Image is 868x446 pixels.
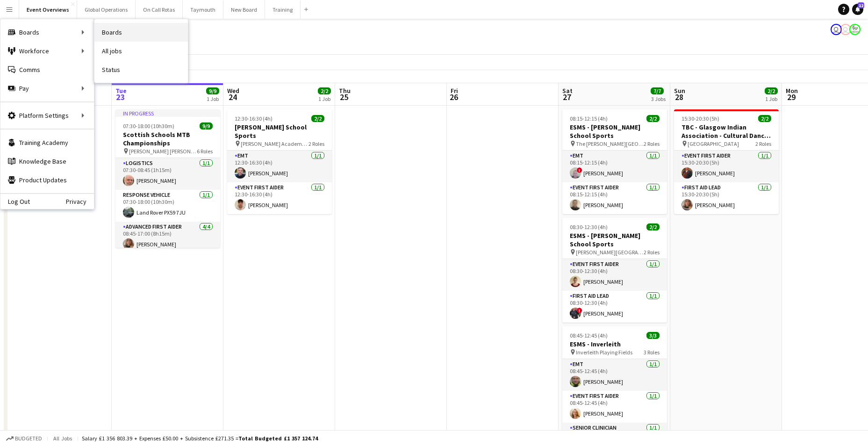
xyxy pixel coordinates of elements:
a: All jobs [94,42,188,60]
span: [PERSON_NAME] Academy Playing Fields [241,140,308,147]
span: The [PERSON_NAME][GEOGRAPHIC_DATA] [576,140,644,147]
span: 2/2 [646,223,660,230]
span: 08:30-12:30 (4h) [570,223,608,230]
a: Status [94,60,188,79]
div: In progress [115,109,220,117]
span: 7/7 [651,87,664,94]
a: 12 [852,4,863,15]
span: 12 [858,2,864,8]
app-card-role: First Aid Lead1/115:30-20:30 (5h)[PERSON_NAME] [674,182,779,214]
span: [PERSON_NAME][GEOGRAPHIC_DATA] [576,249,644,256]
div: 12:30-16:30 (4h)2/2[PERSON_NAME] School Sports [PERSON_NAME] Academy Playing Fields2 RolesEMT1/11... [227,109,332,214]
span: 29 [784,92,798,102]
app-job-card: 08:30-12:30 (4h)2/2ESMS - [PERSON_NAME] School Sports [PERSON_NAME][GEOGRAPHIC_DATA]2 RolesEvent ... [562,218,667,323]
span: 23 [114,92,127,102]
app-card-role: EMT1/108:45-12:45 (4h)[PERSON_NAME] [562,359,667,391]
div: Platform Settings [0,106,94,125]
button: Taymouth [183,0,223,19]
span: 6 Roles [197,148,213,155]
app-user-avatar: Jackie Tolland [831,24,842,35]
span: Total Budgeted £1 357 124.74 [238,435,318,442]
span: 25 [337,92,351,102]
span: 2 Roles [644,249,660,256]
button: Global Operations [77,0,136,19]
span: 2/2 [646,115,660,122]
app-card-role: Event First Aider1/108:30-12:30 (4h)[PERSON_NAME] [562,259,667,291]
span: 07:30-18:00 (10h30m) [123,122,174,129]
h3: ESMS - [PERSON_NAME] School Sports [562,123,667,140]
span: 08:15-12:15 (4h) [570,115,608,122]
span: Wed [227,86,239,95]
span: Sun [674,86,685,95]
span: Tue [115,86,127,95]
h3: TBC - Glasgow Indian Association - Cultural Dance Event [674,123,779,140]
app-job-card: In progress07:30-18:00 (10h30m)9/9Scottish Schools MTB Championships [PERSON_NAME] [PERSON_NAME]6... [115,109,220,248]
span: ! [577,167,582,173]
span: [PERSON_NAME] [PERSON_NAME] [129,148,197,155]
app-card-role: Event First Aider1/115:30-20:30 (5h)[PERSON_NAME] [674,151,779,182]
div: Workforce [0,42,94,60]
app-card-role: Event First Aider1/112:30-16:30 (4h)[PERSON_NAME] [227,182,332,214]
h3: ESMS - [PERSON_NAME] School Sports [562,231,667,248]
span: ! [577,308,582,313]
a: Boards [94,23,188,42]
span: 2 Roles [644,140,660,147]
app-card-role: EMT1/112:30-16:30 (4h)[PERSON_NAME] [227,151,332,182]
span: Mon [786,86,798,95]
span: 2/2 [758,115,771,122]
button: New Board [223,0,265,19]
span: 2 Roles [308,140,324,147]
app-job-card: 15:30-20:30 (5h)2/2TBC - Glasgow Indian Association - Cultural Dance Event [GEOGRAPHIC_DATA]2 Rol... [674,109,779,214]
span: 15:30-20:30 (5h) [681,115,719,122]
div: 1 Job [318,95,330,102]
div: 1 Job [207,95,219,102]
span: 08:45-12:45 (4h) [570,332,608,339]
div: 3 Jobs [651,95,666,102]
a: Comms [0,60,94,79]
span: Thu [339,86,351,95]
h3: ESMS - Inverleith [562,340,667,348]
span: 3/3 [646,332,660,339]
app-job-card: 08:15-12:15 (4h)2/2ESMS - [PERSON_NAME] School Sports The [PERSON_NAME][GEOGRAPHIC_DATA]2 RolesEM... [562,109,667,214]
span: 12:30-16:30 (4h) [235,115,273,122]
span: Budgeted [15,435,42,442]
span: 9/9 [206,87,219,94]
button: On Call Rotas [136,0,183,19]
span: 3 Roles [644,349,660,356]
app-card-role: Event First Aider1/108:45-12:45 (4h)[PERSON_NAME] [562,391,667,423]
span: 24 [226,92,239,102]
app-card-role: First Aid Lead1/108:30-12:30 (4h)![PERSON_NAME] [562,291,667,323]
div: Pay [0,79,94,98]
a: Privacy [66,198,94,205]
button: Training [265,0,301,19]
a: Training Academy [0,133,94,152]
span: 26 [449,92,458,102]
span: 9/9 [200,122,213,129]
a: Knowledge Base [0,152,94,171]
span: All jobs [51,435,74,442]
div: 1 Job [765,95,777,102]
div: Salary £1 356 803.39 + Expenses £50.00 + Subsistence £271.35 = [82,435,318,442]
span: 28 [673,92,685,102]
div: Boards [0,23,94,42]
h3: [PERSON_NAME] School Sports [227,123,332,140]
span: Sat [562,86,573,95]
span: 2/2 [765,87,778,94]
span: Fri [451,86,458,95]
span: 2/2 [311,115,324,122]
app-user-avatar: Operations Team [840,24,851,35]
span: 27 [561,92,573,102]
button: Event Overviews [19,0,77,19]
app-card-role: Advanced First Aider4/408:45-17:00 (8h15m)[PERSON_NAME] [115,222,220,294]
app-user-avatar: Operations Manager [849,24,861,35]
span: [GEOGRAPHIC_DATA] [688,140,739,147]
span: 2 Roles [755,140,771,147]
a: Log Out [0,198,30,205]
span: 2/2 [318,87,331,94]
app-card-role: Logistics1/107:30-08:45 (1h15m)[PERSON_NAME] [115,158,220,190]
span: Inverleith Playing Fields [576,349,632,356]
